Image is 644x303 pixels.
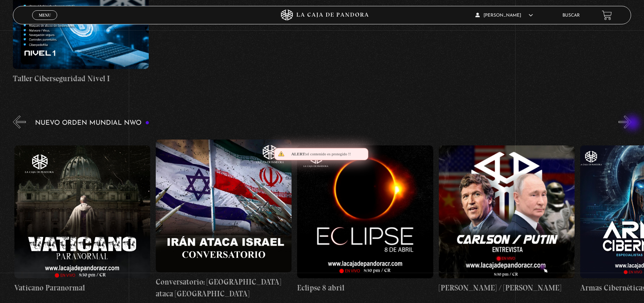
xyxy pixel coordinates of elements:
h4: Vaticano Paranormal [14,282,150,294]
button: Previous [13,116,26,128]
a: Buscar [562,13,580,18]
h4: Conversatorio: [GEOGRAPHIC_DATA] ataca [GEOGRAPHIC_DATA] [156,276,292,299]
div: el contenido es protegido !! [274,148,368,160]
button: Next [619,116,631,128]
h4: [PERSON_NAME] / [PERSON_NAME] [439,282,575,294]
h4: Taller Ciberseguridad Nivel I [13,73,149,85]
span: Menu [39,13,51,17]
a: View your shopping cart [602,10,612,20]
span: [PERSON_NAME] [475,13,533,18]
span: Alert: [291,152,306,156]
h4: Eclipse 8 abril [297,282,433,294]
h3: Nuevo Orden Mundial NWO [35,120,149,127]
span: Cerrar [36,19,54,24]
